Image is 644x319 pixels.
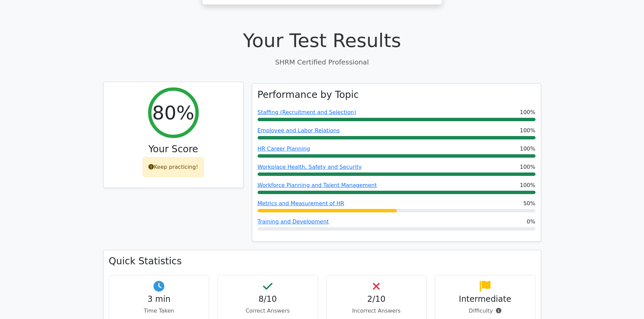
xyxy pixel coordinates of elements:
span: 100% [520,108,535,116]
a: Training and Development [258,218,329,225]
h2: 80% [152,101,194,124]
span: 50% [523,200,535,208]
h4: Intermediate [440,294,530,304]
span: 100% [520,163,535,171]
a: Staffing (Recruitment and Selection) [258,109,356,115]
p: Difficulty [440,307,530,315]
p: Time Taken [115,307,204,315]
a: Workforce Planning and Talent Management [258,182,377,188]
span: 100% [520,127,535,135]
h1: Your Test Results [103,29,541,52]
span: 100% [520,181,535,189]
a: HR Career Planning [258,145,310,152]
h3: Performance by Topic [258,89,359,101]
a: Workplace Health, Safety and Security [258,164,362,170]
h4: 3 min [115,294,204,304]
h4: 2/10 [332,294,421,304]
div: Keep practicing! [143,157,204,177]
h3: Quick Statistics [109,256,535,267]
p: Correct Answers [223,307,312,315]
a: Metrics and Measurement of HR [258,200,344,207]
span: 0% [527,218,535,226]
h3: Your Score [109,143,238,155]
p: SHRM Certified Professional [103,57,541,67]
h4: 8/10 [223,294,312,304]
p: Incorrect Answers [332,307,421,315]
a: Employee and Labor Relations [258,127,340,134]
span: 100% [520,145,535,153]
